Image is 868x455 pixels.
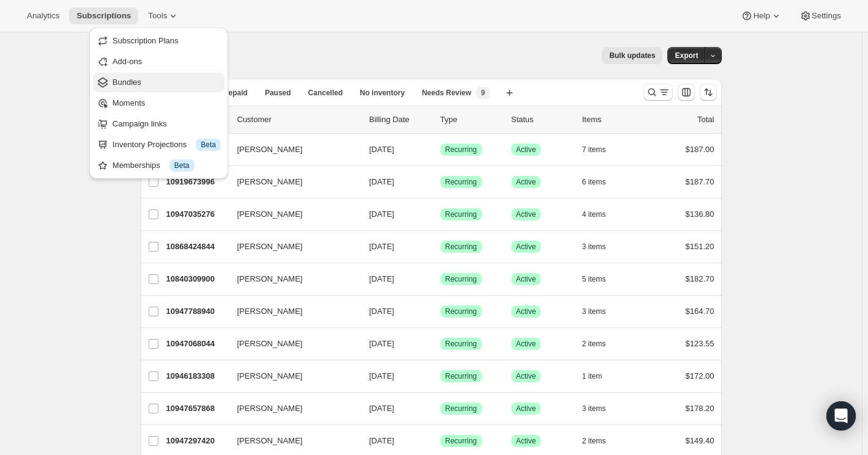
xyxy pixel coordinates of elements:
button: Bulk updates [602,47,662,64]
span: Needs Review [422,88,472,98]
span: Campaign links [113,119,167,128]
span: Active [516,436,536,446]
div: Items [582,114,644,126]
p: 10947068044 [166,338,228,350]
div: Open Intercom Messenger [826,401,856,431]
button: Inventory Projections [93,135,224,155]
span: [PERSON_NAME] [237,176,303,188]
span: [PERSON_NAME] [237,208,303,220]
button: [PERSON_NAME] [230,366,352,386]
span: No inventory [360,88,404,98]
div: 10947657868[PERSON_NAME][DATE]SuccessRecurringSuccessActive3 items$178.20 [166,400,714,417]
span: 9 [481,88,485,98]
button: Create new view [500,84,519,101]
span: Active [516,209,536,219]
div: 10946183308[PERSON_NAME][DATE]SuccessRecurringSuccessActive1 item$172.00 [166,368,714,385]
button: Sort the results [700,84,717,101]
p: Total [697,114,714,126]
button: [PERSON_NAME] [230,237,352,257]
span: 3 items [582,242,606,252]
span: Recurring [445,242,477,252]
span: Paused [265,88,291,98]
span: $187.70 [686,177,714,186]
span: [PERSON_NAME] [237,435,303,447]
span: [PERSON_NAME] [237,305,303,318]
span: [PERSON_NAME] [237,338,303,350]
span: Recurring [445,307,477,316]
button: [PERSON_NAME] [230,399,352,418]
span: $151.20 [686,242,714,251]
span: $149.40 [686,436,714,445]
span: [DATE] [369,177,395,186]
span: Beta [201,140,216,150]
div: 10894213260[PERSON_NAME][DATE]SuccessRecurringSuccessActive7 items$187.00 [166,141,714,158]
p: 10947657868 [166,402,228,415]
span: Active [516,404,536,413]
span: $136.80 [686,209,714,219]
span: Cancelled [308,88,343,98]
div: 10919673996[PERSON_NAME][DATE]SuccessRecurringSuccessActive6 items$187.70 [166,173,714,191]
button: 3 items [582,303,620,320]
button: [PERSON_NAME] [230,302,352,321]
div: 10947068044[PERSON_NAME][DATE]SuccessRecurringSuccessActive2 items$123.55 [166,335,714,352]
span: 2 items [582,339,606,349]
span: Recurring [445,274,477,284]
span: 6 items [582,177,606,187]
button: 6 items [582,173,620,191]
span: Export [675,51,698,60]
div: Type [440,114,502,126]
p: 10947035276 [166,208,228,220]
button: Settings [792,7,848,24]
span: $123.55 [686,339,714,348]
span: Help [753,11,770,21]
span: [PERSON_NAME] [237,144,303,156]
span: Active [516,177,536,187]
button: Export [667,47,705,64]
span: 1 item [582,371,603,381]
div: IDCustomerBilling DateTypeStatusItemsTotal [166,114,714,126]
button: Add-ons [93,52,224,71]
button: Moments [93,93,224,113]
span: [PERSON_NAME] [237,370,303,382]
div: 10868424844[PERSON_NAME][DATE]SuccessRecurringSuccessActive3 items$151.20 [166,238,714,255]
span: 4 items [582,209,606,219]
button: [PERSON_NAME] [230,172,352,192]
span: Recurring [445,177,477,187]
span: Recurring [445,339,477,349]
span: $178.20 [686,404,714,413]
span: [DATE] [369,339,395,348]
span: [PERSON_NAME] [237,241,303,253]
span: Active [516,242,536,252]
span: Subscription Plans [113,36,179,45]
div: 10840309900[PERSON_NAME][DATE]SuccessRecurringSuccessActive5 items$182.70 [166,271,714,288]
span: Active [516,274,536,284]
button: 1 item [582,368,616,385]
p: Customer [237,114,360,126]
button: Customize table column order and visibility [678,84,695,101]
span: Subscriptions [76,11,131,21]
span: [DATE] [369,145,395,154]
button: Help [733,7,789,24]
span: [DATE] [369,209,395,219]
p: 10947788940 [166,305,228,318]
span: Active [516,307,536,316]
p: Status [511,114,573,126]
span: 2 items [582,436,606,446]
button: 2 items [582,432,620,450]
span: [PERSON_NAME] [237,273,303,285]
span: Active [516,339,536,349]
span: [PERSON_NAME] [237,402,303,415]
button: [PERSON_NAME] [230,269,352,289]
span: Bulk updates [609,51,655,60]
p: 10868424844 [166,241,228,253]
button: [PERSON_NAME] [230,431,352,451]
div: Memberships [113,159,221,172]
span: Recurring [445,209,477,219]
span: Recurring [445,371,477,381]
button: Subscription Plans [93,31,224,51]
button: 7 items [582,141,620,158]
button: Search and filter results [644,84,673,101]
button: 4 items [582,206,620,223]
button: Bundles [93,73,224,92]
span: Active [516,371,536,381]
